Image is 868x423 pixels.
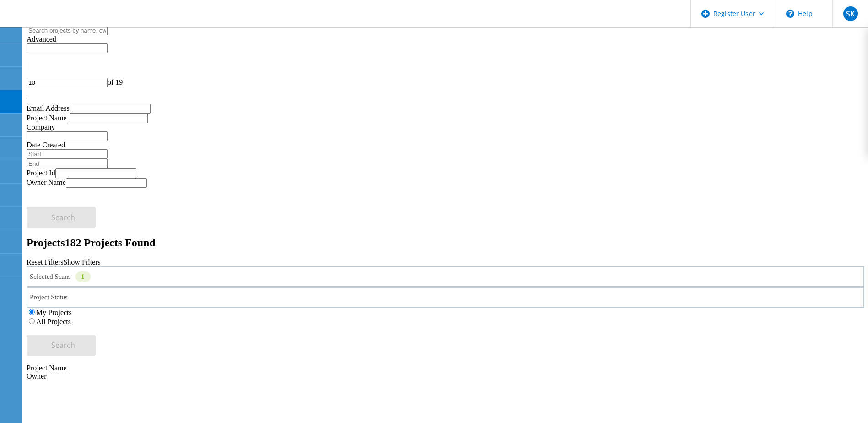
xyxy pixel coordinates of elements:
[75,271,91,282] div: 1
[27,96,864,104] div: |
[27,287,864,308] div: Project Status
[36,309,72,316] label: My Projects
[36,318,71,325] label: All Projects
[27,372,864,380] div: Owner
[27,179,66,186] label: Owner Name
[9,18,108,26] a: Live Optics Dashboard
[786,10,794,18] svg: \n
[27,258,63,266] a: Reset Filters
[27,335,96,356] button: Search
[65,237,156,249] span: 182 Projects Found
[27,61,864,70] div: |
[27,364,864,372] div: Project Name
[27,237,65,249] b: Projects
[27,207,96,228] button: Search
[27,159,108,168] input: End
[27,141,65,149] label: Date Created
[27,123,55,131] label: Company
[27,35,56,43] span: Advanced
[27,169,55,177] label: Project Id
[51,340,75,350] span: Search
[27,104,70,112] label: Email Address
[27,114,67,122] label: Project Name
[63,258,100,266] a: Show Filters
[27,26,108,35] input: Search projects by name, owner, ID, company, etc
[27,266,864,287] div: Selected Scans
[108,78,123,86] span: of 19
[51,212,75,222] span: Search
[27,149,108,159] input: Start
[846,10,855,17] span: SK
